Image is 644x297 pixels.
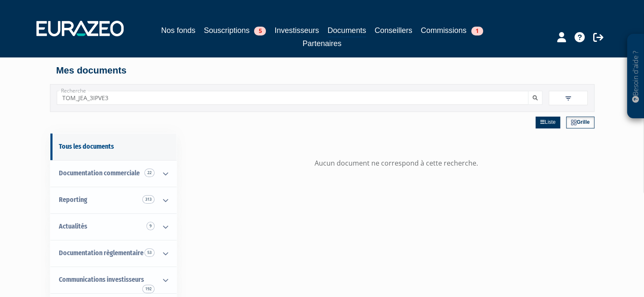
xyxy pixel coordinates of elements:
span: 22 [144,169,155,177]
span: Actualités [59,222,87,230]
input: Recherche [57,91,528,105]
span: Communications investisseurs [59,275,144,283]
a: Reporting 313 [50,187,177,213]
span: Documentation commerciale [59,169,140,177]
a: Partenaires [302,38,341,49]
img: grid.svg [571,120,577,125]
a: Liste [536,117,560,128]
a: Souscriptions5 [204,25,266,36]
span: 5 [254,27,266,35]
span: 192 [142,285,155,293]
a: Documents [328,25,366,38]
span: 9 [146,222,155,230]
h4: Mes documents [56,65,588,76]
a: Grille [566,117,594,128]
a: Actualités 9 [50,213,177,240]
span: 313 [142,195,155,204]
a: Communications investisseurs 192 [50,267,177,293]
p: Besoin d'aide ? [631,38,641,114]
a: Commissions1 [421,25,483,36]
a: Tous les documents [50,134,177,160]
span: 1 [471,27,483,35]
span: Documentation règlementaire [59,249,144,257]
a: Documentation règlementaire 53 [50,240,177,267]
a: Investisseurs [274,25,319,36]
img: 1732889491-logotype_eurazeo_blanc_rvb.png [36,21,124,36]
img: filter.svg [564,95,572,102]
a: Conseillers [375,25,412,36]
div: Aucun document ne correspond à cette recherche. [198,158,594,168]
span: Reporting [59,196,87,204]
a: Nos fonds [161,25,195,36]
span: 53 [144,248,155,257]
a: Documentation commerciale 22 [50,160,177,187]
